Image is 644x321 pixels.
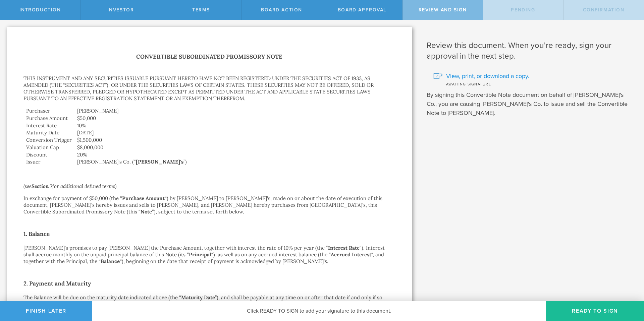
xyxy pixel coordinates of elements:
td: Purchase Amount [23,115,74,122]
td: Valuation Cap [23,144,74,151]
span: Board Approval [338,7,386,13]
button: Ready to Sign [546,301,644,321]
span: Confirmation [583,7,625,13]
strong: Purchase Amount [122,195,165,201]
p: By signing this Convertible Note document on behalf of [PERSON_NAME]'s Co., you are causing [PERS... [427,90,634,118]
td: Maturity Date [23,129,74,136]
p: THIS INSTRUMENT AND ANY SECURITIES ISSUABLE PURSUANT HERETO HAVE NOT BEEN REGISTERED UNDER THE SE... [23,75,395,102]
p: In exchange for payment of $50,000 (the “ “) by [PERSON_NAME] to [PERSON_NAME]'s, made on or abou... [23,195,395,215]
td: $50,000 [74,115,395,122]
strong: Accrued Interest [331,251,371,258]
span: Review and Sign [419,7,467,13]
span: Introduction [19,7,61,13]
span: Investor [107,7,134,13]
h1: Convertible Subordinated Promissory Note [23,52,395,62]
td: [PERSON_NAME] [74,107,395,115]
td: $8,000,000 [74,144,395,151]
span: Terms [192,7,210,13]
td: Interest Rate [23,122,74,129]
strong: Balance [101,258,120,264]
h2: 2. Payment and Maturity [23,278,395,289]
span: Click READY TO SIGN to add your signature to this document. [247,308,391,314]
h2: 1. Balance [23,229,395,239]
h1: Review this document. When you’re ready, sign your approval in the next step. [427,40,634,62]
td: [DATE] [74,129,395,136]
span: View, print, or download a copy. [446,72,529,80]
td: Purchaser [23,107,74,115]
div: Awaiting signature [433,80,634,87]
strong: Note [141,208,152,215]
p: [PERSON_NAME]'s promises to pay [PERSON_NAME] the Purchase Amount, together with interest the rat... [23,245,395,265]
em: (see for additional defined terms) [23,183,116,189]
td: Conversion Trigger [23,136,74,144]
td: Discount [23,151,74,158]
strong: [PERSON_NAME]'s [136,158,183,165]
td: Issuer [23,158,74,166]
span: Board Action [261,7,302,13]
p: The Balance will be due on the maturity date indicated above (the “ ”), and shall be payable at a... [23,294,395,321]
span: Pending [511,7,535,13]
strong: Maturity Date [181,294,215,301]
td: [PERSON_NAME]'s Co. (“ ”) [74,158,395,166]
td: $1,500,000 [74,136,395,144]
strong: Interest Rate [328,245,360,251]
strong: Principal [189,251,211,258]
strong: Section 7 [32,183,52,189]
td: 20% [74,151,395,158]
td: 10% [74,122,395,129]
